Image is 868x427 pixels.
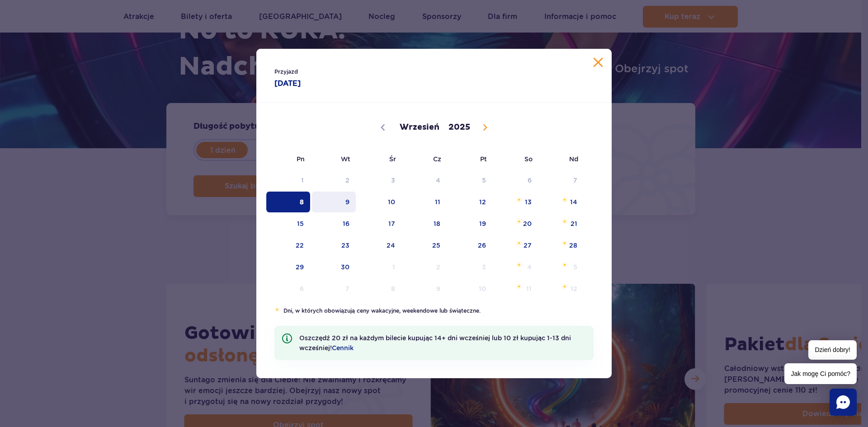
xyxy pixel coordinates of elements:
span: Nd [539,149,585,169]
span: Wrzesień 8, 2025 [265,192,311,212]
span: Wrzesień 5, 2025 [448,170,493,191]
span: Wrzesień 13, 2025 [493,192,539,212]
span: Wrzesień 1, 2025 [265,170,311,191]
span: Wrzesień 12, 2025 [448,192,493,212]
span: Wrzesień 20, 2025 [493,213,539,234]
span: Październik 2, 2025 [402,257,448,277]
span: Wrzesień 2, 2025 [311,170,357,191]
span: Wrzesień 4, 2025 [402,170,448,191]
span: Wrzesień 25, 2025 [402,235,448,256]
span: Wrzesień 28, 2025 [539,235,585,256]
span: Październik 7, 2025 [311,278,357,299]
span: Wrzesień 15, 2025 [265,213,311,234]
span: Wrzesień 14, 2025 [539,192,585,212]
span: Wrzesień 6, 2025 [493,170,539,191]
div: Chat [830,389,857,416]
span: So [493,149,539,169]
span: Październik 10, 2025 [448,278,493,299]
span: Pn [265,149,311,169]
li: Oszczędź 20 zł na każdym bilecie kupując 14+ dni wcześniej lub 10 zł kupując 1-13 dni wcześniej! [274,326,594,360]
span: Październik 4, 2025 [493,257,539,277]
span: Dzień dobry! [808,340,857,360]
button: Zamknij kalendarz [594,58,603,67]
strong: [DATE] [274,78,416,89]
span: Wrzesień 22, 2025 [265,235,311,256]
span: Wrzesień 3, 2025 [357,170,402,191]
span: Październik 5, 2025 [539,257,585,277]
span: Wrzesień 29, 2025 [265,257,311,277]
span: Wrzesień 9, 2025 [311,192,357,212]
span: Październik 9, 2025 [402,278,448,299]
span: Wrzesień 19, 2025 [448,213,493,234]
span: Październik 3, 2025 [448,257,493,277]
span: Wrzesień 17, 2025 [357,213,402,234]
span: Wrzesień 7, 2025 [539,170,585,191]
span: Wrzesień 27, 2025 [493,235,539,256]
span: Cz [402,149,448,169]
span: Wt [311,149,357,169]
span: Październik 12, 2025 [539,278,585,299]
a: Cennik [332,344,354,352]
span: Październik 1, 2025 [357,257,402,277]
li: Dni, w których obowiązują ceny wakacyjne, weekendowe lub świąteczne. [274,307,594,315]
span: Pt [448,149,493,169]
span: Wrzesień 11, 2025 [402,192,448,212]
span: Wrzesień 10, 2025 [357,192,402,212]
span: Wrzesień 16, 2025 [311,213,357,234]
span: Jak mogę Ci pomóc? [784,363,857,384]
span: Wrzesień 18, 2025 [402,213,448,234]
span: Wrzesień 21, 2025 [539,213,585,234]
span: Wrzesień 26, 2025 [448,235,493,256]
span: Wrzesień 30, 2025 [311,257,357,277]
span: Wrzesień 23, 2025 [311,235,357,256]
span: Wrzesień 24, 2025 [357,235,402,256]
span: Przyjazd [274,67,416,76]
span: Śr [357,149,402,169]
span: Październik 11, 2025 [493,278,539,299]
span: Październik 8, 2025 [357,278,402,299]
span: Październik 6, 2025 [265,278,311,299]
